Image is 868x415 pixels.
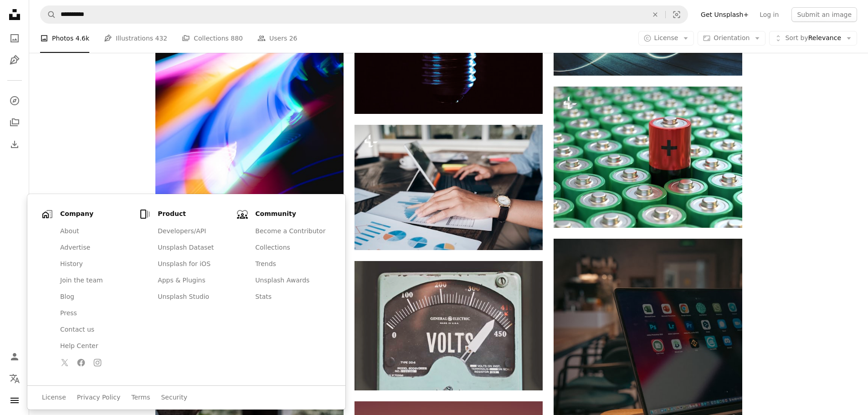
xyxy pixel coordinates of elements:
h1: Community [255,210,331,219]
a: License [42,393,66,402]
a: Join the team [55,272,136,289]
span: 26 [289,33,298,43]
a: Unsplash for iOS [152,256,233,272]
a: Contact us [55,322,136,338]
span: Orientation [714,34,750,41]
a: Get Unsplash+ [695,7,754,22]
button: Language [5,369,24,388]
span: 880 [231,33,243,43]
a: Help Center [55,338,136,354]
button: Submit an image [791,7,857,22]
a: Explore [5,92,24,110]
a: Developers/API [152,223,233,240]
a: Unsplash Dataset [152,240,233,256]
a: Press [55,305,136,322]
a: Collections 880 [182,24,243,53]
span: 432 [155,33,168,43]
span: Relevance [785,34,841,43]
a: Users 26 [257,24,298,53]
a: battery concept.3d rendering,conceptual image. [554,153,742,161]
a: Follow Unsplash on Twitter [57,355,72,370]
a: Download History [5,135,24,154]
a: Blog [55,289,136,305]
a: Privacy Policy [77,393,120,402]
button: Search Unsplash [41,6,56,23]
a: Photos [5,29,24,47]
button: License [638,31,694,46]
a: a laptop and a cell phone [554,375,742,384]
a: Unsplash Studio [152,289,233,305]
span: License [654,34,678,41]
img: Businessman planning and analyse investment marketing data. [354,125,543,250]
a: About [55,223,136,240]
button: Menu [5,391,24,410]
a: Home — Unsplash [5,5,24,26]
a: Log in [754,7,784,22]
img: gray GE volt meter at 414 [354,261,543,390]
a: Collections [5,113,24,132]
a: Follow Unsplash on Instagram [90,355,105,370]
h1: Company [60,210,136,219]
a: gray GE volt meter at 414 [354,322,543,330]
a: Become a Contributor [250,223,331,240]
button: Visual search [666,6,688,23]
a: a blurry photo of a cell phone with a blurry background [155,70,344,78]
a: Log in / Sign up [5,348,24,366]
a: Stats [250,289,331,305]
a: Security [161,393,187,402]
a: Illustrations [5,51,24,69]
a: Unsplash Awards [250,272,331,289]
form: Find visuals sitewide [40,5,688,24]
img: battery concept.3d rendering,conceptual image. [554,87,742,228]
a: Advertise [55,240,136,256]
a: Trends [250,256,331,272]
a: Apps & Plugins [152,272,233,289]
a: Follow Unsplash on Facebook [74,355,88,370]
h1: Product [158,210,233,219]
a: Collections [250,240,331,256]
button: Orientation [698,31,765,46]
button: Sort byRelevance [769,31,857,46]
span: Sort by [785,34,808,41]
button: Clear [645,6,665,23]
a: Terms [131,393,150,402]
a: Businessman planning and analyse investment marketing data. [354,183,543,191]
a: Illustrations 432 [104,24,167,53]
a: History [55,256,136,272]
